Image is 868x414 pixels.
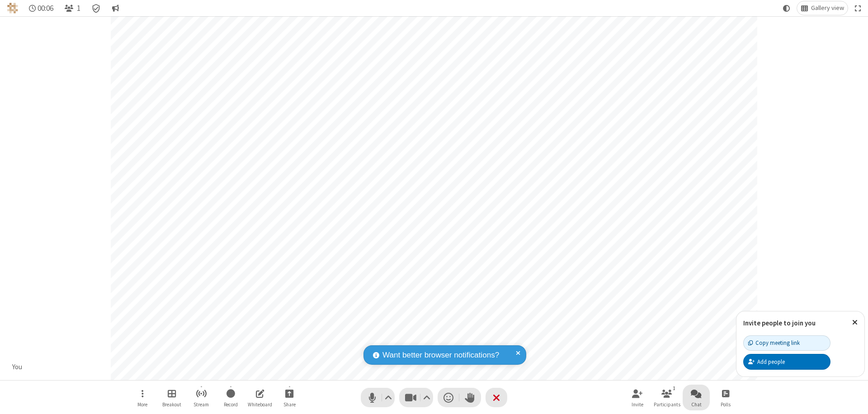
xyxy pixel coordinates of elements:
button: Start streaming [188,385,215,410]
button: Open participant list [61,1,84,15]
span: 1 [77,4,80,13]
button: Send a reaction [438,388,459,407]
span: Breakout [162,402,181,407]
button: Add people [743,354,830,369]
button: Mute (⌘+Shift+A) [361,388,395,407]
button: Fullscreen [851,1,865,15]
button: Invite participants (⌘+Shift+I) [624,385,651,410]
button: Start sharing [276,385,303,410]
span: Whiteboard [248,402,272,407]
button: Close popover [845,311,864,334]
span: Share [283,402,296,407]
button: Video setting [421,388,433,407]
span: Want better browser notifications? [382,349,499,361]
div: Timer [25,1,57,15]
label: Invite people to join you [743,319,816,327]
span: Stream [193,402,209,407]
span: Participants [654,402,680,407]
div: You [9,362,26,372]
button: Open shared whiteboard [246,385,274,410]
button: Using system theme [779,1,794,15]
button: Audio settings [382,388,395,407]
button: Raise hand [459,388,481,407]
button: Open participant list [653,385,680,410]
span: Polls [721,402,731,407]
button: Start recording [217,385,244,410]
div: Copy meeting link [748,339,800,347]
button: Open poll [712,385,739,410]
span: Invite [632,402,643,407]
img: QA Selenium DO NOT DELETE OR CHANGE [7,3,18,14]
span: More [137,402,147,407]
span: 00:06 [38,4,53,13]
button: Copy meeting link [743,335,830,351]
div: Meeting details Encryption enabled [88,1,105,15]
button: Stop video (⌘+Shift+V) [399,388,433,407]
span: Gallery view [811,5,844,12]
button: Manage Breakout Rooms [158,385,185,410]
button: End or leave meeting [486,388,507,407]
button: Open menu [129,385,156,410]
div: 1 [670,384,678,392]
span: Record [224,402,238,407]
button: Open chat [683,385,710,410]
span: Chat [691,402,702,407]
button: Conversation [108,1,123,15]
button: Change layout [797,1,848,15]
